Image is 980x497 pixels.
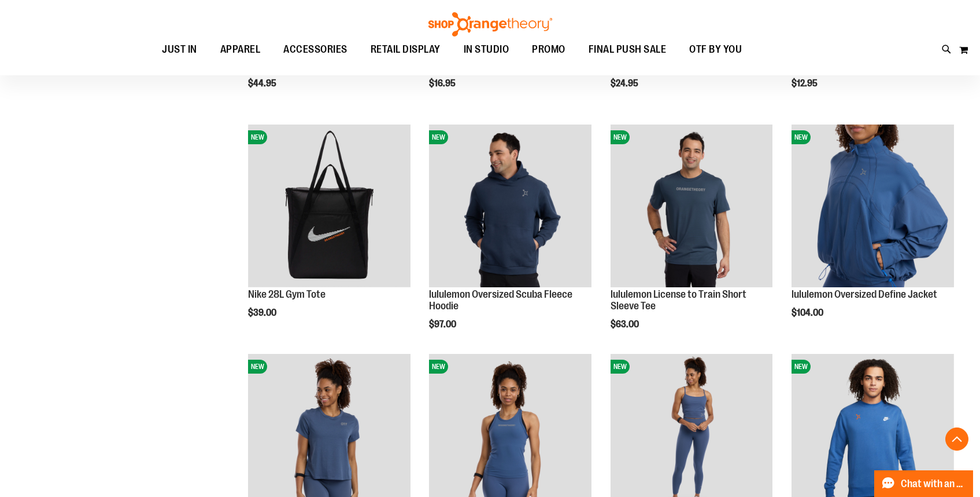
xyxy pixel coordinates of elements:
button: Chat with an Expert [874,470,974,497]
div: product [605,119,779,359]
span: $12.95 [792,78,819,89]
a: IN STUDIO [452,36,521,63]
span: NEW [611,130,630,144]
span: JUST IN [162,36,197,63]
img: lululemon Oversized Scuba Fleece Hoodie [429,125,591,287]
span: $24.95 [611,78,640,89]
span: OTF BY YOU [689,36,742,63]
a: ACCESSORIES [272,36,359,63]
div: product [786,119,960,348]
span: APPAREL [220,36,261,63]
button: Back To Top [945,427,968,451]
a: FINAL PUSH SALE [577,36,678,63]
a: lululemon Oversized Scuba Fleece HoodieNEW [429,125,591,289]
span: PROMO [532,36,565,63]
a: lululemon Oversized Define JacketNEW [792,125,954,289]
a: RETAIL DISPLAY [359,36,452,63]
span: NEW [611,360,630,374]
span: $104.00 [792,308,825,318]
span: ACCESSORIES [283,36,347,63]
a: lululemon Oversized Define Jacket [792,288,937,300]
div: product [242,119,416,348]
span: Chat with an Expert [901,478,966,489]
img: lululemon License to Train Short Sleeve Tee [611,125,773,287]
span: FINAL PUSH SALE [589,36,667,63]
span: $63.00 [611,319,641,330]
span: $39.00 [248,308,278,318]
span: $44.95 [248,78,278,89]
img: Nike 28L Gym Tote [248,125,411,287]
img: Shop Orangetheory [427,12,554,36]
a: OTF BY YOU [678,36,753,63]
span: RETAIL DISPLAY [371,36,441,63]
span: NEW [792,360,811,374]
a: lululemon License to Train Short Sleeve Tee [611,288,746,312]
span: $97.00 [429,319,458,330]
a: APPAREL [209,36,272,63]
div: product [423,119,597,359]
span: NEW [429,130,448,144]
img: lululemon Oversized Define Jacket [792,125,954,287]
span: IN STUDIO [464,36,509,63]
a: JUST IN [150,36,209,63]
span: NEW [248,360,267,374]
span: NEW [792,130,811,144]
a: lululemon License to Train Short Sleeve TeeNEW [611,125,773,289]
a: PROMO [520,36,577,63]
span: NEW [248,130,267,144]
a: lululemon Oversized Scuba Fleece Hoodie [429,288,572,312]
a: Nike 28L Gym ToteNEW [248,125,411,289]
a: Nike 28L Gym Tote [248,288,326,300]
span: NEW [429,360,448,374]
span: $16.95 [429,78,457,89]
